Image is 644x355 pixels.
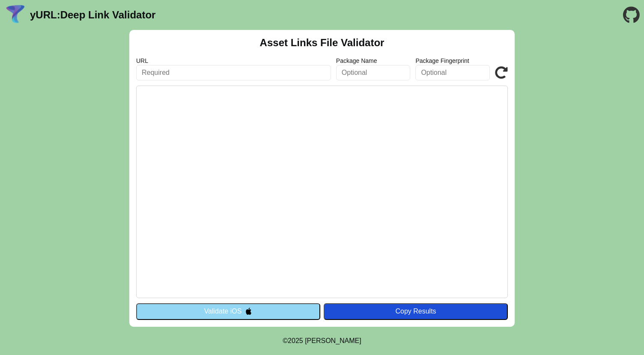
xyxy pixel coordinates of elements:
[30,9,155,21] a: yURL:Deep Link Validator
[305,337,361,344] a: Michael Ibragimchayev's Personal Site
[324,303,508,319] button: Copy Results
[336,65,411,80] input: Optional
[415,65,490,80] input: Optional
[136,57,331,64] label: URL
[136,65,331,80] input: Required
[136,303,320,319] button: Validate iOS
[260,37,385,49] h2: Asset Links File Validator
[283,327,361,355] footer: ©
[245,308,252,315] img: appleIcon.svg
[336,57,411,64] label: Package Name
[415,57,490,64] label: Package Fingerprint
[328,308,504,315] div: Copy Results
[288,337,303,344] span: 2025
[4,4,27,26] img: yURL Logo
